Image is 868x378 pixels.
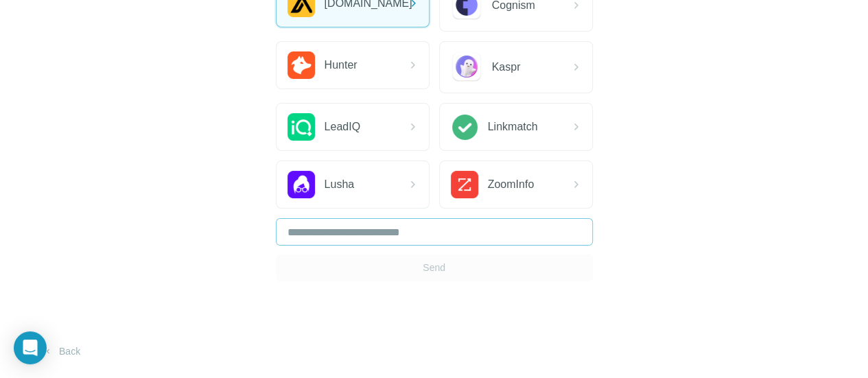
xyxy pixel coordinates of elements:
img: Linkmatch Logo [451,113,478,141]
img: Kaspr Logo [451,51,482,83]
span: Lusha [325,176,355,193]
img: ZoomInfo Logo [451,171,478,198]
img: LeadIQ Logo [288,113,315,141]
span: Hunter [325,57,357,73]
button: Back [33,339,90,364]
span: LeadIQ [325,119,360,135]
span: Kaspr [492,59,521,75]
div: Open Intercom Messenger [14,331,47,364]
img: Hunter.io Logo [288,51,315,79]
img: Lusha Logo [288,171,315,198]
span: ZoomInfo [488,176,535,193]
span: Linkmatch [488,119,538,135]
